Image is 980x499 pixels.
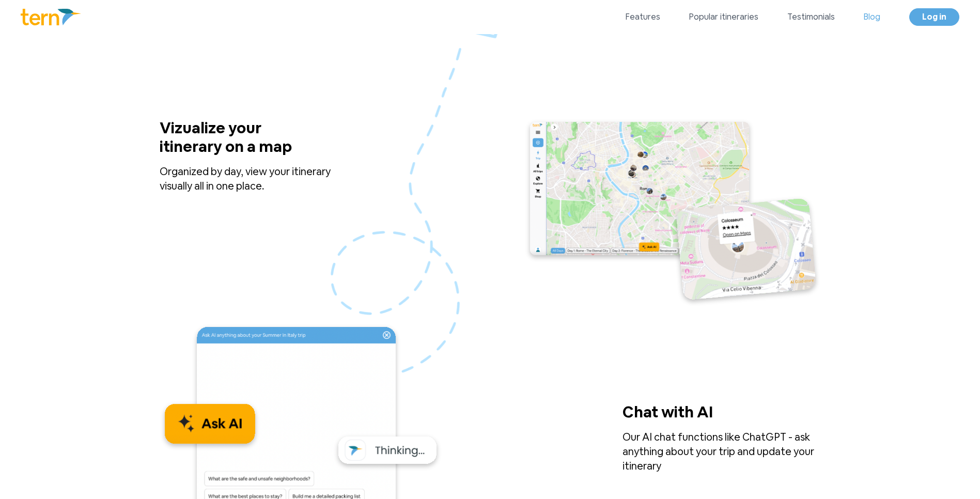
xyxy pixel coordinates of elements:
p: Chat with AI [623,403,788,430]
a: Blog [864,11,880,23]
a: Log in [909,8,959,26]
a: Features [626,11,660,23]
p: Organized by day, view your itinerary visually all in one place. [160,164,358,193]
p: Vizualize your itinerary on a map [160,119,325,164]
img: Logo [21,9,81,25]
span: Log in [922,11,946,22]
a: Testimonials [787,11,835,23]
p: Our AI chat functions like ChatGPT - ask anything about your trip and update your itinerary [623,430,821,473]
a: Popular itineraries [689,11,758,23]
img: itinerary_map.039b9530.svg [525,119,821,307]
